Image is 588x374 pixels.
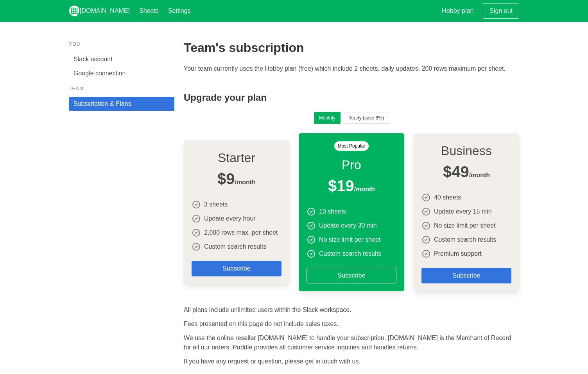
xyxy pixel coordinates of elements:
[204,200,228,209] p: 3 sheets
[184,319,519,329] p: Fees presented on this page do not include sales taxes.
[434,221,495,230] p: No size limit per sheet
[434,249,482,258] p: Premium support
[204,242,266,251] p: Custom search results
[69,85,174,92] p: Team
[314,112,341,124] button: Monthly
[184,333,519,352] p: We use the online reseller [DOMAIN_NAME] to handle your subscription. [DOMAIN_NAME] is the Mercha...
[421,268,511,283] a: Subscribe
[69,52,174,66] a: Slack account
[217,170,235,187] span: $9
[443,163,469,180] span: $49
[69,5,80,16] img: logo_v2_white.png
[184,305,519,315] p: All plans include unlimited users within the Slack workspace.
[204,228,278,237] p: 2,000 rows max. per sheet
[434,193,461,202] p: 40 sheets
[192,261,281,276] a: Subscribe
[184,357,519,366] p: If you have any request or question, please get in touch with us.
[319,235,380,244] p: No size limit per sheet
[69,97,174,111] a: Subscription & Plans
[184,41,519,55] h2: Team's subscription
[421,141,511,160] h4: Business
[434,235,496,244] p: Custom search results
[344,112,389,124] button: Yearly (save 8%)
[443,160,490,183] span: /month
[192,148,281,167] h4: Starter
[204,214,256,223] p: Update every hour
[319,249,381,258] p: Custom search results
[483,3,519,19] a: Sign out
[328,177,354,194] span: $19
[217,167,256,191] span: /month
[334,141,369,151] span: Most Popular
[69,66,174,80] a: Google connection
[328,174,375,198] span: /month
[307,268,396,283] a: Subscribe
[434,207,492,216] p: Update every 15 min
[319,207,346,216] p: 10 sheets
[69,41,174,48] p: You
[307,155,396,174] h4: Pro
[184,64,519,73] p: Your team currently uses the Hobby plan (free) which include 2 sheets, daily updates, 200 rows ma...
[184,92,519,103] h4: Upgrade your plan
[319,221,377,230] p: Update every 30 min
